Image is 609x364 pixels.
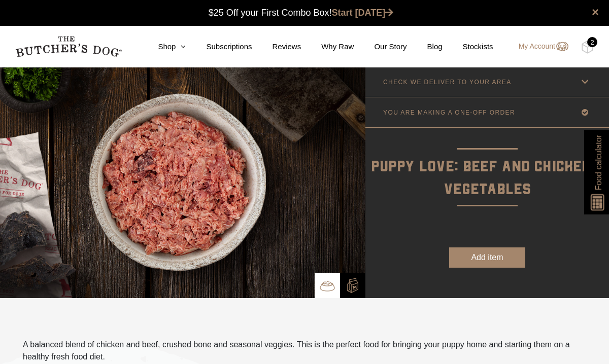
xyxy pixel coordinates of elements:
[383,79,512,86] p: CHECK WE DELIVER TO YOUR AREA
[587,37,597,47] div: 2
[320,278,335,294] img: TBD_Bowl.png
[23,339,586,363] p: A balanced blend of chicken and beef, crushed bone and seasonal veggies. This is the perfect food...
[354,41,407,53] a: Our Story
[345,278,360,293] img: TBD_Build-A-Box-2.png
[449,247,525,268] button: Add item
[252,41,301,53] a: Reviews
[186,41,252,53] a: Subscriptions
[407,41,443,53] a: Blog
[581,41,594,54] img: TBD_Cart-Full.png
[383,109,515,116] p: YOU ARE MAKING A ONE-OFF ORDER
[365,67,609,97] a: CHECK WE DELIVER TO YOUR AREA
[592,6,599,18] a: close
[509,41,568,53] a: My Account
[365,97,609,127] a: YOU ARE MAKING A ONE-OFF ORDER
[592,135,604,190] span: Food calculator
[301,41,354,53] a: Why Raw
[138,41,186,53] a: Shop
[332,8,394,18] a: Start [DATE]
[365,128,609,202] p: Puppy Love: Beef and Chicken + Vegetables
[443,41,493,53] a: Stockists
